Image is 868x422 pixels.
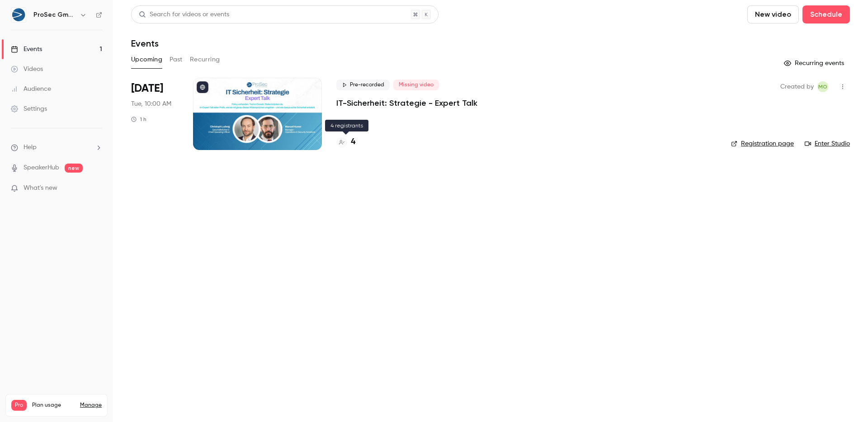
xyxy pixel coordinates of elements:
[24,183,57,193] span: What's new
[817,81,828,92] span: MD Operative
[33,10,76,19] h6: ProSec GmbH
[336,80,390,90] span: Pre-recorded
[139,10,229,19] div: Search for videos or events
[393,80,439,90] span: Missing video
[731,139,794,148] a: Registration page
[131,38,159,49] h1: Events
[805,139,850,148] a: Enter Studio
[190,52,220,67] button: Recurring
[24,143,37,152] span: Help
[11,45,42,54] div: Events
[11,143,102,152] li: help-dropdown-opener
[131,78,179,150] div: Sep 23 Tue, 10:00 AM (Europe/Berlin)
[780,56,850,70] button: Recurring events
[80,402,102,409] a: Manage
[131,52,162,67] button: Upcoming
[32,402,75,409] span: Plan usage
[11,84,51,94] div: Audience
[131,99,171,108] span: Tue, 10:00 AM
[11,65,43,74] div: Videos
[11,8,26,22] img: ProSec GmbH
[336,98,477,108] a: IT-Sicherheit: Strategie - Expert Talk
[24,163,59,173] a: SpeakerHub
[747,5,799,23] button: New video
[170,52,183,67] button: Past
[65,164,83,173] span: new
[11,400,27,411] span: Pro
[818,81,827,92] span: MO
[131,81,163,96] span: [DATE]
[802,5,850,23] button: Schedule
[780,81,814,92] span: Created by
[11,104,47,113] div: Settings
[336,136,355,148] a: 4
[131,116,146,123] div: 1 h
[351,136,355,148] h4: 4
